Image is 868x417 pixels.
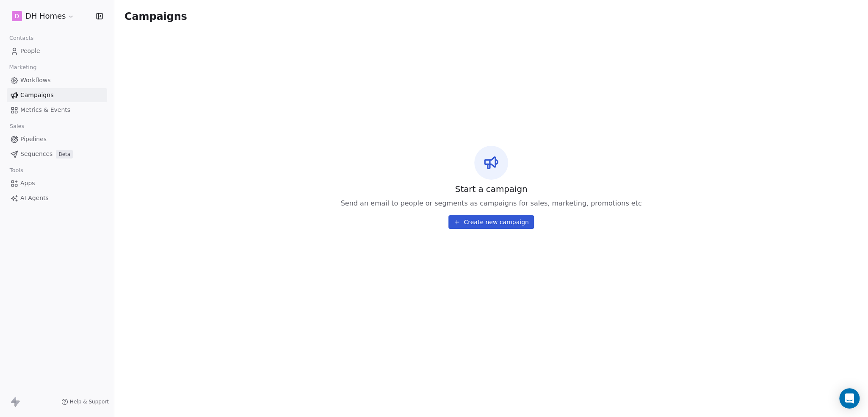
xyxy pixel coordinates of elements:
[61,398,109,405] a: Help & Support
[20,135,47,144] span: Pipelines
[7,103,107,117] a: Metrics & Events
[7,147,107,161] a: SequencesBeta
[20,179,35,188] span: Apps
[10,9,76,23] button: DDH Homes
[6,32,37,44] span: Contacts
[15,12,19,20] span: D
[7,191,107,205] a: AI Agents
[20,150,53,158] span: Sequences
[455,183,528,195] span: Start a campaign
[20,76,51,85] span: Workflows
[7,73,107,87] a: Workflows
[7,176,107,190] a: Apps
[6,164,27,177] span: Tools
[7,88,107,102] a: Campaigns
[124,10,187,22] span: Campaigns
[25,11,66,22] span: DH Homes
[20,47,40,56] span: People
[7,44,107,58] a: People
[6,120,28,133] span: Sales
[6,61,40,74] span: Marketing
[341,198,642,208] span: Send an email to people or segments as campaigns for sales, marketing, promotions etc
[56,150,73,158] span: Beta
[7,132,107,146] a: Pipelines
[448,215,534,229] button: Create new campaign
[70,398,109,405] span: Help & Support
[20,106,70,114] span: Metrics & Events
[839,388,860,409] div: Open Intercom Messenger
[20,91,53,100] span: Campaigns
[20,194,49,203] span: AI Agents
